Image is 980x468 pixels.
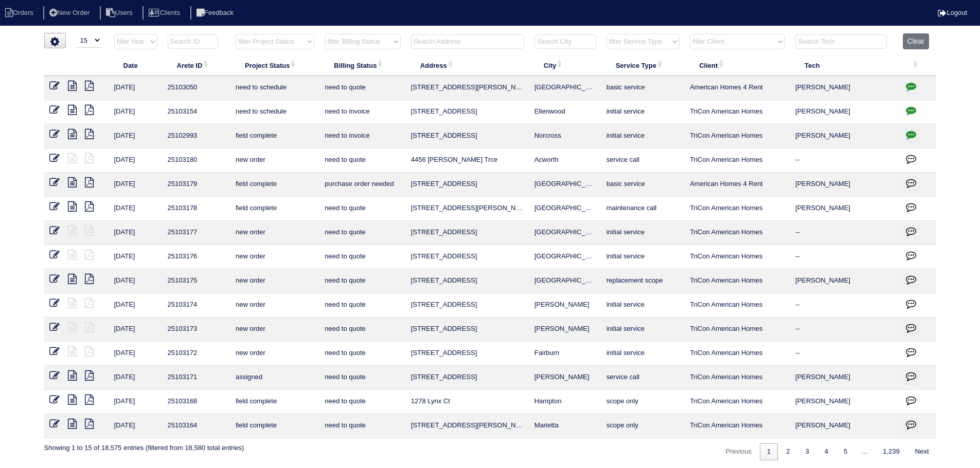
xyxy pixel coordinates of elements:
[319,293,405,317] td: need to quote
[230,414,319,438] td: field complete
[406,414,529,438] td: [STREET_ADDRESS][PERSON_NAME]
[790,54,898,76] th: Tech
[817,443,835,460] a: 4
[142,6,188,20] li: Clients
[529,76,601,100] td: [GEOGRAPHIC_DATA]
[230,366,319,390] td: assigned
[109,173,163,197] td: [DATE]
[163,293,230,317] td: 25103174
[790,317,898,342] td: --
[529,269,601,293] td: [GEOGRAPHIC_DATA]
[601,317,685,342] td: initial service
[109,366,163,390] td: [DATE]
[529,293,601,317] td: [PERSON_NAME]
[529,173,601,197] td: [GEOGRAPHIC_DATA]
[529,366,601,390] td: [PERSON_NAME]
[790,76,898,100] td: [PERSON_NAME]
[406,293,529,317] td: [STREET_ADDRESS]
[44,438,244,453] div: Showing 1 to 15 of 18,575 entries (filtered from 18,580 total entries)
[685,221,790,245] td: TriCon American Homes
[685,197,790,221] td: TriCon American Homes
[230,148,319,173] td: new order
[601,269,685,293] td: replacement scope
[406,76,529,100] td: [STREET_ADDRESS][PERSON_NAME]
[529,124,601,148] td: Norcross
[109,100,163,124] td: [DATE]
[406,269,529,293] td: [STREET_ADDRESS]
[406,124,529,148] td: [STREET_ADDRESS]
[230,269,319,293] td: new order
[100,6,141,20] li: Users
[142,9,188,16] a: Clients
[319,366,405,390] td: need to quote
[601,124,685,148] td: initial service
[685,54,790,76] th: Client: activate to sort column ascending
[529,390,601,414] td: Hampton
[319,76,405,100] td: need to quote
[601,390,685,414] td: scope only
[534,34,596,49] input: Search City
[601,366,685,390] td: service call
[411,34,524,49] input: Search Address
[319,342,405,366] td: need to quote
[790,221,898,245] td: --
[406,148,529,173] td: 4456 [PERSON_NAME] Trce
[790,124,898,148] td: [PERSON_NAME]
[685,148,790,173] td: TriCon American Homes
[163,317,230,342] td: 25103173
[109,269,163,293] td: [DATE]
[790,148,898,173] td: --
[685,317,790,342] td: TriCon American Homes
[685,390,790,414] td: TriCon American Homes
[529,414,601,438] td: Marietta
[109,414,163,438] td: [DATE]
[319,390,405,414] td: need to quote
[230,100,319,124] td: need to schedule
[601,293,685,317] td: initial service
[319,221,405,245] td: need to quote
[319,54,405,76] th: Billing Status: activate to sort column ascending
[230,197,319,221] td: field complete
[230,293,319,317] td: new order
[529,317,601,342] td: [PERSON_NAME]
[601,100,685,124] td: initial service
[109,390,163,414] td: [DATE]
[230,76,319,100] td: need to schedule
[685,293,790,317] td: TriCon American Homes
[601,197,685,221] td: maintenance call
[406,366,529,390] td: [STREET_ADDRESS]
[406,54,529,76] th: Address: activate to sort column ascending
[163,245,230,269] td: 25103176
[601,414,685,438] td: scope only
[163,76,230,100] td: 25103050
[718,443,759,460] a: Previous
[903,33,929,49] button: Clear
[685,342,790,366] td: TriCon American Homes
[319,197,405,221] td: need to quote
[406,317,529,342] td: [STREET_ADDRESS]
[790,269,898,293] td: [PERSON_NAME]
[163,366,230,390] td: 25103171
[601,148,685,173] td: service call
[685,76,790,100] td: American Homes 4 Rent
[230,245,319,269] td: new order
[529,148,601,173] td: Acworth
[109,148,163,173] td: [DATE]
[168,34,218,49] input: Search ID
[109,54,163,76] th: Date
[529,54,601,76] th: City: activate to sort column ascending
[406,197,529,221] td: [STREET_ADDRESS][PERSON_NAME]
[43,9,98,16] a: New Order
[109,76,163,100] td: [DATE]
[230,54,319,76] th: Project Status: activate to sort column ascending
[790,197,898,221] td: [PERSON_NAME]
[795,34,887,49] input: Search Tech
[798,443,816,460] a: 3
[790,342,898,366] td: --
[779,443,797,460] a: 2
[319,124,405,148] td: need to invoice
[685,100,790,124] td: TriCon American Homes
[163,221,230,245] td: 25103177
[109,245,163,269] td: [DATE]
[601,54,685,76] th: Service Type: activate to sort column ascending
